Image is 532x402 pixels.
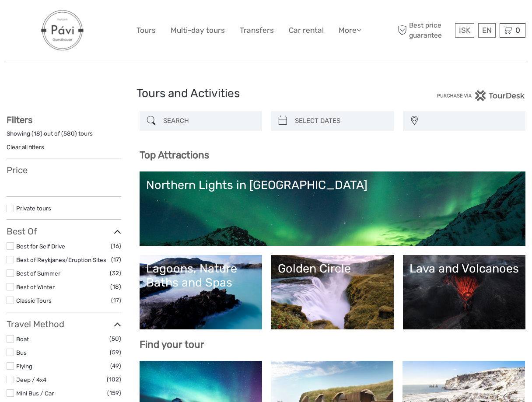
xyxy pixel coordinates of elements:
div: Lagoons, Nature Baths and Spas [146,262,255,290]
a: Best for Self Drive [16,243,65,250]
a: Multi-day tours [171,24,225,37]
div: EN [478,23,496,38]
span: (50) [109,334,121,344]
div: Golden Circle [278,262,387,276]
span: (32) [110,268,121,278]
a: Lagoons, Nature Baths and Spas [146,262,255,323]
a: Flying [16,363,32,370]
span: (102) [107,374,121,385]
b: Top Attractions [140,149,209,161]
span: (16) [111,241,121,251]
h3: Best Of [7,226,121,237]
b: Find your tour [140,339,204,350]
span: Best price guarantee [396,21,453,40]
a: Car rental [289,24,324,37]
span: (49) [110,361,121,371]
div: Lava and Volcanoes [409,262,519,276]
a: Private tours [16,205,51,212]
span: (159) [107,388,121,398]
div: Showing ( ) out of ( ) tours [7,129,121,143]
a: Northern Lights in [GEOGRAPHIC_DATA] [146,178,519,239]
a: More [339,24,361,37]
span: (18) [110,282,121,292]
img: 813-8eeafeba-444a-4ca7-9364-fd0d32cda83c_logo_big.png [38,7,86,54]
img: PurchaseViaTourDesk.png [437,90,525,101]
span: ISK [459,26,470,35]
span: (17) [111,295,121,305]
a: Best of Winter [16,283,55,290]
a: Clear all filters [7,143,44,150]
span: 0 [514,26,521,35]
input: SEARCH [160,113,258,129]
div: Northern Lights in [GEOGRAPHIC_DATA] [146,178,519,192]
h1: Tours and Activities [136,87,396,101]
label: 580 [63,129,75,138]
span: (59) [110,347,121,357]
h3: Travel Method [7,319,121,329]
a: Best of Summer [16,270,60,277]
span: (17) [111,255,121,265]
a: Boat [16,336,29,343]
a: Best of Reykjanes/Eruption Sites [16,256,106,263]
a: Tours [136,24,156,37]
strong: Filters [7,115,32,125]
a: Mini Bus / Car [16,390,54,397]
a: Jeep / 4x4 [16,376,46,383]
h3: Price [7,165,121,175]
a: Golden Circle [278,262,387,323]
a: Bus [16,349,27,356]
a: Classic Tours [16,297,52,304]
input: SELECT DATES [291,113,389,129]
label: 18 [34,129,40,138]
a: Lava and Volcanoes [409,262,519,323]
a: Transfers [240,24,274,37]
